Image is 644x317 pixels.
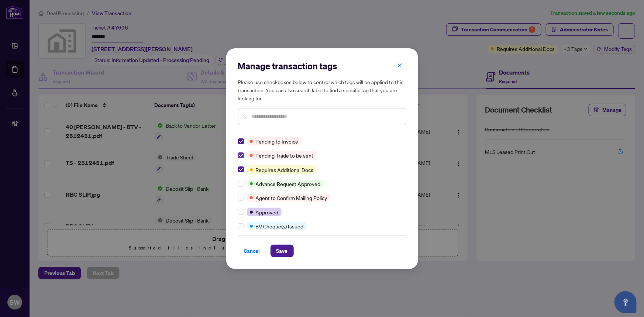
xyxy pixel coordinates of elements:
span: BV Cheque(s) Issued [256,222,304,230]
span: Save [276,245,288,257]
span: Pending to Invoice [256,137,299,145]
button: Save [271,245,294,257]
span: Cancel [244,245,260,257]
h5: Please use checkboxes below to control which tags will be applied to this transaction. You can al... [238,78,406,102]
button: Cancel [238,245,266,257]
h2: Manage transaction tags [238,60,406,72]
span: Approved [256,208,279,216]
span: Requires Additional Docs [256,166,314,174]
span: Advance Request Approved [256,180,321,188]
span: close [397,63,402,68]
span: Agent to Confirm Mailing Policy [256,194,327,202]
span: Pending Trade to be sent [256,151,314,159]
button: Open asap [614,291,637,313]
